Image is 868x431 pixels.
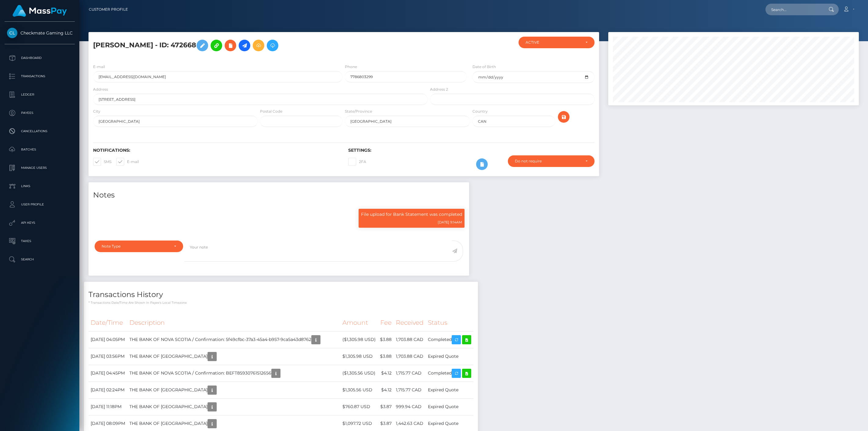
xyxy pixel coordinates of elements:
label: City [93,109,100,114]
button: Do not require [508,155,595,167]
td: ($1,305.56 USD) [340,365,378,382]
a: Initiate Payout [239,40,250,51]
h4: Transactions History [89,289,473,300]
td: [DATE] 04:05PM [89,331,127,348]
a: Customer Profile [89,3,128,16]
img: MassPay Logo [13,5,67,17]
button: Note Type [95,241,183,252]
label: E-mail [93,64,105,70]
input: Search... [765,4,823,15]
td: THE BANK OF [GEOGRAPHIC_DATA] [127,382,340,398]
span: Checkmate Gaming LLC [5,30,75,36]
p: API Keys [7,218,72,227]
a: User Profile [5,197,75,212]
td: 1,715.77 CAD [394,382,426,398]
td: $3.88 [378,348,394,365]
p: Ledger [7,90,72,99]
td: THE BANK OF NOVA SCOTIA / Confirmation: 5f49cfbc-37a3-45a4-b957-9ca5a43d8762 [127,331,340,348]
td: [DATE] 04:45PM [89,365,127,382]
div: Note Type [102,244,169,249]
h5: [PERSON_NAME] - ID: 472668 [93,37,424,54]
td: THE BANK OF [GEOGRAPHIC_DATA] [127,348,340,365]
th: Received [394,314,426,331]
h4: Notes [93,190,465,201]
h6: Settings: [348,148,594,153]
p: Payees [7,108,72,118]
td: Completed [426,331,473,348]
th: Status [426,314,473,331]
td: ($1,305.98 USD) [340,331,378,348]
td: Expired Quote [426,348,473,365]
label: Address 2 [430,87,448,92]
p: Search [7,255,72,264]
td: $4.12 [378,382,394,398]
div: ACTIVE [526,40,580,45]
p: Transactions [7,72,72,81]
th: Amount [340,314,378,331]
a: Batches [5,142,75,157]
td: [DATE] 11:18PM [89,398,127,415]
div: Do not require [515,159,580,164]
td: 999.94 CAD [394,398,426,415]
th: Description [127,314,340,331]
p: Dashboard [7,53,72,63]
td: Expired Quote [426,382,473,398]
p: Links [7,182,72,191]
td: $3.87 [378,398,394,415]
p: Taxes [7,237,72,246]
a: Ledger [5,87,75,102]
p: Cancellations [7,127,72,136]
td: 1,715.77 CAD [394,365,426,382]
p: File upload for Bank Statement was completed [361,211,462,218]
a: Dashboard [5,50,75,66]
label: Phone [345,64,357,70]
td: $3.88 [378,331,394,348]
label: State/Province [345,109,372,114]
p: Batches [7,145,72,154]
td: 1,703.88 CAD [394,348,426,365]
td: THE BANK OF [GEOGRAPHIC_DATA] [127,398,340,415]
label: E-mail [116,158,139,166]
td: $1,305.98 USD [340,348,378,365]
a: Taxes [5,234,75,249]
p: User Profile [7,200,72,209]
td: Completed [426,365,473,382]
td: 1,703.88 CAD [394,331,426,348]
td: [DATE] 02:24PM [89,382,127,398]
td: Expired Quote [426,398,473,415]
td: $4.12 [378,365,394,382]
label: 2FA [348,158,366,166]
a: Search [5,252,75,267]
a: Payees [5,105,75,121]
p: * Transactions date/time are shown in payee's local timezone [89,300,473,305]
button: ACTIVE [519,37,595,48]
a: Cancellations [5,124,75,139]
h6: Notifications: [93,148,339,153]
th: Fee [378,314,394,331]
a: Transactions [5,69,75,84]
img: Checkmate Gaming LLC [7,28,17,38]
label: SMS [93,158,111,166]
td: $1,305.56 USD [340,382,378,398]
th: Date/Time [89,314,127,331]
label: Date of Birth [472,64,496,70]
td: $760.87 USD [340,398,378,415]
label: Address [93,87,108,92]
a: Links [5,179,75,194]
small: [DATE] 9:14AM [438,220,462,224]
a: Manage Users [5,160,75,176]
td: [DATE] 03:56PM [89,348,127,365]
label: Postal Code [260,109,282,114]
a: API Keys [5,215,75,230]
p: Manage Users [7,163,72,172]
label: Country [472,109,488,114]
td: THE BANK OF NOVA SCOTIA / Confirmation: BEFT85930761512656 [127,365,340,382]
